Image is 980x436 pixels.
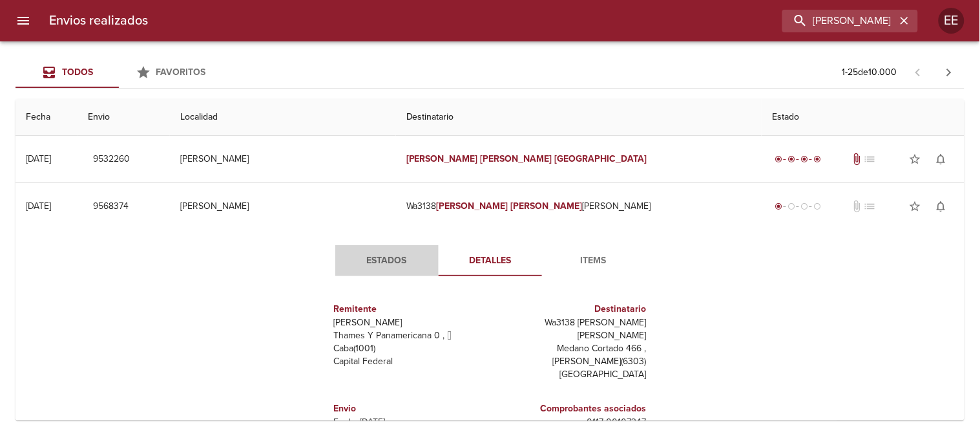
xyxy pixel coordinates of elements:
[863,153,876,166] span: No tiene pedido asociado
[772,153,824,166] div: Entregado
[396,183,762,230] td: Wa3138 [PERSON_NAME]
[495,402,647,416] h6: Comprobantes asociados
[88,195,134,219] button: 9568374
[334,302,485,316] h6: Remitente
[396,99,762,136] th: Destinatario
[939,8,964,34] div: Abrir información de usuario
[495,416,647,429] p: - 0117 - 00107347
[782,10,896,32] input: buscar
[787,155,795,163] span: radio_button_checked
[78,99,170,136] th: Envio
[935,153,948,166] span: notifications_none
[554,153,647,164] em: [GEOGRAPHIC_DATA]
[928,146,954,172] button: Activar notificaciones
[334,402,485,416] h6: Envio
[8,5,39,36] button: menu
[93,199,129,215] span: 9568374
[49,10,148,31] h6: Envios realizados
[511,201,583,212] em: [PERSON_NAME]
[495,342,647,355] p: Medano Cortado 466 ,
[775,202,782,210] span: radio_button_checked
[939,8,964,34] div: EE
[170,183,396,230] td: [PERSON_NAME]
[16,99,78,136] th: Fecha
[334,329,485,342] p: Thames Y Panamericana 0 ,  
[902,193,928,219] button: Agregar a favoritos
[26,201,51,212] div: [DATE]
[909,153,922,166] span: star_border
[495,355,647,368] p: [PERSON_NAME] ( 6303 )
[550,253,638,269] span: Items
[93,151,130,168] span: 9532260
[495,368,647,381] p: [GEOGRAPHIC_DATA]
[406,153,478,164] em: [PERSON_NAME]
[850,153,863,166] span: Tiene documentos adjuntos
[787,202,795,210] span: radio_button_unchecked
[800,155,808,163] span: radio_button_checked
[495,302,647,316] h6: Destinatario
[334,316,485,329] p: [PERSON_NAME]
[850,200,863,213] span: No tiene documentos adjuntos
[842,66,897,79] p: 1 - 25 de 10.000
[437,201,508,212] em: [PERSON_NAME]
[800,202,808,210] span: radio_button_unchecked
[62,67,93,78] span: Todos
[775,155,782,163] span: radio_button_checked
[933,57,964,88] span: Pagina siguiente
[335,245,645,276] div: Tabs detalle de guia
[334,342,485,355] p: Caba ( 1001 )
[909,200,922,213] span: star_border
[928,193,954,219] button: Activar notificaciones
[935,200,948,213] span: notifications_none
[334,355,485,368] p: Capital Federal
[88,147,135,171] button: 9532260
[156,67,206,78] span: Favoritos
[16,57,222,88] div: Tabs Envios
[170,136,396,182] td: [PERSON_NAME]
[902,65,933,78] span: Pagina anterior
[902,146,928,172] button: Agregar a favoritos
[334,416,485,429] p: Fecha: [DATE]
[343,253,431,269] span: Estados
[813,202,821,210] span: radio_button_unchecked
[170,99,396,136] th: Localidad
[446,253,534,269] span: Detalles
[495,316,647,342] p: Wa3138 [PERSON_NAME] [PERSON_NAME]
[813,155,821,163] span: radio_button_checked
[772,200,824,213] div: Generado
[762,99,964,136] th: Estado
[481,153,552,164] em: [PERSON_NAME]
[26,153,51,164] div: [DATE]
[863,200,876,213] span: No tiene pedido asociado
